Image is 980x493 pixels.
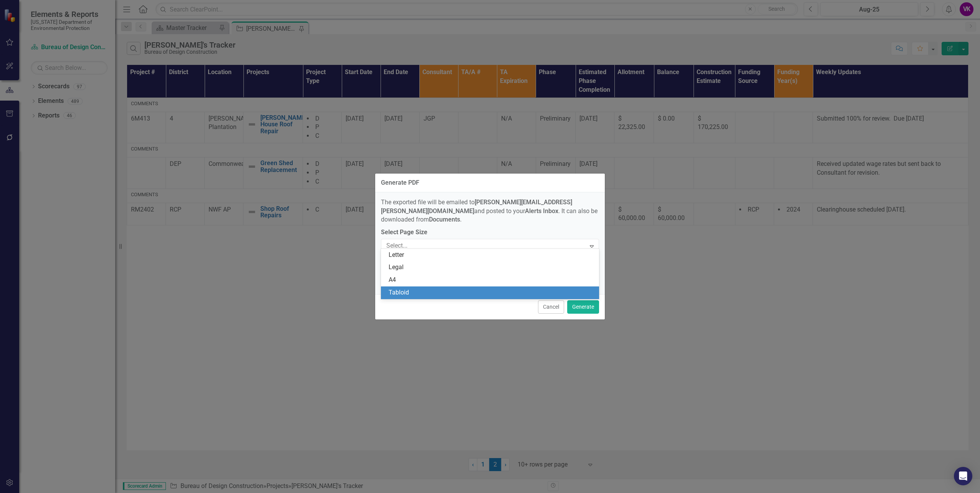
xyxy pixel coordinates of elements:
strong: Alerts Inbox [525,207,558,215]
button: Generate [567,300,599,314]
div: Legal [389,263,594,272]
span: The exported file will be emailed to and posted to your . It can also be downloaded from . [381,199,598,223]
div: A4 [389,276,594,285]
label: Select Page Size [381,228,599,237]
div: Letter [389,251,594,260]
div: Tabloid [389,288,594,297]
button: Cancel [538,300,564,314]
strong: Documents [429,216,460,223]
strong: [PERSON_NAME][EMAIL_ADDRESS][PERSON_NAME][DOMAIN_NAME] [381,199,572,215]
div: Generate PDF [381,179,419,186]
div: Open Intercom Messenger [954,467,972,485]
